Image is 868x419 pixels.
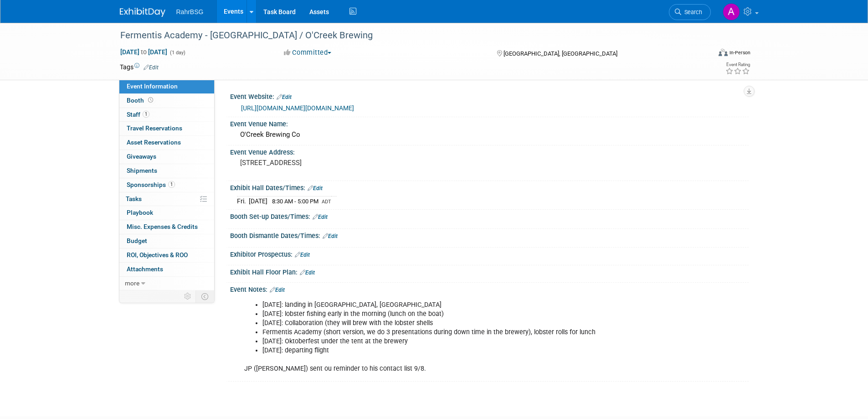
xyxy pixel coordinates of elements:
[127,83,178,90] span: Event Information
[230,283,749,295] div: Event Notes:
[262,328,643,337] li: Fermentis Academy (short version, we do 3 presentations during down time in the brewery), lobster...
[127,251,188,259] span: ROI, Objectives & ROO
[127,111,149,118] span: Staff
[119,122,214,135] a: Travel Reservations
[119,108,214,122] a: Staff1
[143,111,149,118] span: 1
[300,269,315,276] a: Edit
[725,62,750,67] div: Event Rating
[238,296,648,378] div: JP ([PERSON_NAME]) sent ou reminder to his contact list 9/8.
[272,198,318,205] span: 8:30 AM - 5:00 PM
[230,229,749,241] div: Booth Dismantle Dates/Times:
[127,237,147,244] span: Budget
[119,220,214,234] a: Misc. Expenses & Credits
[681,9,702,16] span: Search
[719,49,728,56] img: Format-Inperson.png
[119,178,214,192] a: Sponsorships1
[230,210,749,222] div: Booth Set-up Dates/Times:
[127,209,153,216] span: Playbook
[241,104,354,112] a: [URL][DOMAIN_NAME][DOMAIN_NAME]
[723,3,740,21] img: Anna-Lisa Brewer
[119,192,214,206] a: Tasks
[262,337,643,346] li: [DATE]: Oktoberfest under the tent at the brewery
[144,64,159,71] a: Edit
[669,4,711,20] a: Search
[230,265,749,277] div: Exhibit Hall Floor Plan:
[119,263,214,276] a: Attachments
[262,346,643,355] li: [DATE]: departing flight
[127,139,181,146] span: Asset Reservations
[120,8,165,17] img: ExhibitDay
[127,181,175,188] span: Sponsorships
[146,97,155,103] span: Booth not reserved yet
[262,319,643,328] li: [DATE]: Collaboration (they will brew with the lobster shells
[230,181,749,193] div: Exhibit Hall Dates/Times:
[195,290,214,302] td: Toggle Event Tabs
[295,252,310,258] a: Edit
[313,214,328,220] a: Edit
[127,153,156,160] span: Giveaways
[168,181,175,188] span: 1
[240,159,436,167] pre: [STREET_ADDRESS]
[230,145,749,157] div: Event Venue Address:
[119,94,214,108] a: Booth
[176,8,204,16] span: RahrBSG
[119,164,214,178] a: Shipments
[127,265,163,273] span: Attachments
[120,62,159,72] td: Tags
[503,50,617,57] span: [GEOGRAPHIC_DATA], [GEOGRAPHIC_DATA]
[262,310,643,319] li: [DATE]: lobster fishing early in the morning (lunch on the boat)
[323,233,338,239] a: Edit
[119,80,214,93] a: Event Information
[277,94,292,100] a: Edit
[117,27,697,44] div: Fermentis Academy - [GEOGRAPHIC_DATA] / O'Creek Brewing
[119,277,214,290] a: more
[308,185,323,191] a: Edit
[322,199,331,205] span: ADT
[281,48,335,57] button: Committed
[127,97,155,104] span: Booth
[237,128,742,142] div: O'Creek Brewing Co
[120,48,168,56] span: [DATE] [DATE]
[126,195,142,202] span: Tasks
[657,47,751,61] div: Event Format
[180,290,196,302] td: Personalize Event Tab Strip
[119,136,214,150] a: Asset Reservations
[262,300,643,310] li: [DATE]: landing in [GEOGRAPHIC_DATA], [GEOGRAPHIC_DATA]
[119,150,214,164] a: Giveaways
[119,248,214,262] a: ROI, Objectives & ROO
[230,248,749,259] div: Exhibitor Prospectus:
[119,206,214,220] a: Playbook
[127,223,198,230] span: Misc. Expenses & Credits
[139,48,148,56] span: to
[119,234,214,248] a: Budget
[127,167,157,174] span: Shipments
[127,124,182,132] span: Travel Reservations
[237,197,249,206] td: Fri.
[249,197,267,206] td: [DATE]
[270,287,285,293] a: Edit
[125,279,139,287] span: more
[230,117,749,129] div: Event Venue Name:
[729,49,750,56] div: In-Person
[230,90,749,102] div: Event Website:
[169,50,185,56] span: (1 day)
